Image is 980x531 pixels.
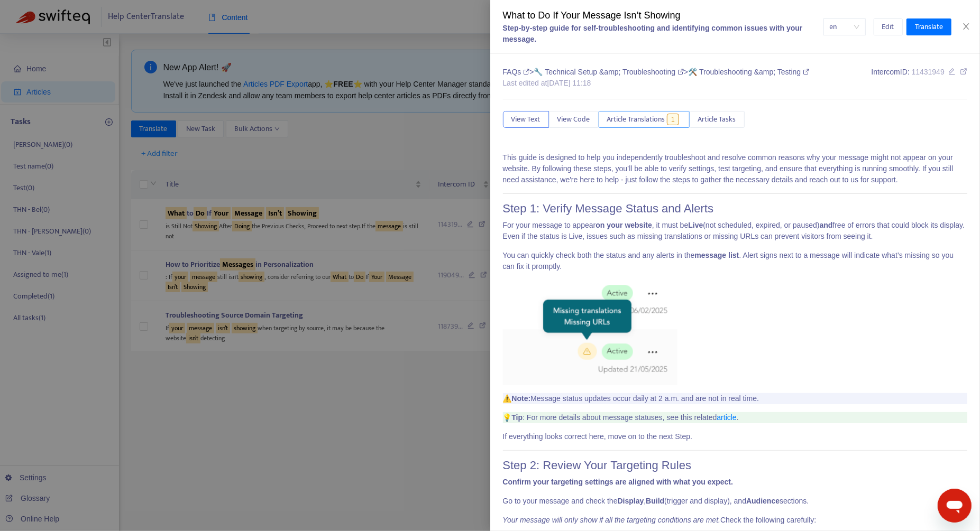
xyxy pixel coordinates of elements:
[688,221,703,229] b: Live
[882,21,894,33] span: Edit
[906,18,951,35] button: Translate
[512,394,531,403] b: Note:
[503,393,968,404] p: ⚠️ Message status updates occur daily at 2 a.m. and are not in real time.
[912,68,945,76] span: 11431949
[503,280,688,385] img: Screenshot+2025-05-23+at+15_43_56.png
[503,8,823,23] div: What to Do If Your Message Isn’t Showing
[872,67,967,89] div: Intercom ID:
[549,111,599,128] button: View Code
[503,431,968,442] p: If everything looks correct here, move on to the next Step.
[746,497,780,505] b: Audience
[607,114,665,125] span: Article Translations
[874,18,903,35] button: Edit
[503,412,968,423] p: 💡 : For more details about message statuses, see this related .
[503,68,534,76] span: FAQs >
[596,221,652,229] b: on your website
[557,114,590,125] span: View Code
[503,202,968,216] h1: Step 1: Verify Message Status and Alerts
[503,515,968,526] p: Check the following carefully:
[503,111,549,128] button: View Text
[688,68,809,76] span: 🛠 Troubleshooting &amp; Testing
[512,413,523,422] b: Tip
[503,496,968,507] p: Go to your message and check the , (trigger and display), and sections.
[690,111,745,128] button: Article Tasks
[694,251,739,259] b: message list
[503,220,968,242] p: For your message to appear , it must be (not scheduled, expired, or paused) free of errors that c...
[503,250,968,272] p: You can quickly check both the status and any alerts in the . Alert signs next to a message will ...
[503,478,734,486] b: Confirm your targeting settings are aligned with what you expect.
[667,114,679,125] span: 1
[820,221,833,229] b: and
[938,489,972,523] iframe: Button to launch messaging window
[503,516,721,524] i: Your message will only show if all the targeting conditions are met.
[646,497,664,505] b: Build
[962,22,970,31] span: close
[618,497,644,505] b: Display
[503,459,968,472] h1: Step 2: Review Your Targeting Rules
[534,68,689,76] span: 🔧 Technical Setup &amp; Troubleshooting >
[503,152,968,185] p: This guide is designed to help you independently troubleshoot and resolve common reasons why your...
[599,111,690,128] button: Article Translations1
[830,19,859,35] span: en
[717,413,737,422] a: article
[698,114,736,125] span: Article Tasks
[503,78,810,89] div: Last edited at [DATE] 11:18
[503,23,823,45] div: Step-by-step guide for self-troubleshooting and identifying common issues with your message.
[511,114,541,125] span: View Text
[915,21,943,33] span: Translate
[959,22,974,32] button: Close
